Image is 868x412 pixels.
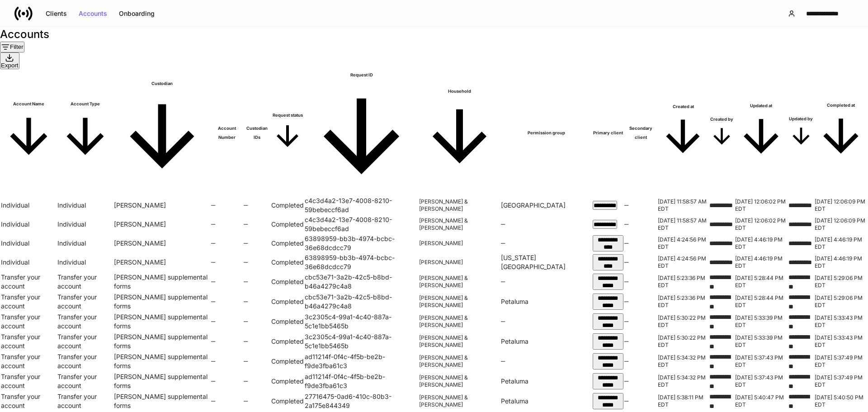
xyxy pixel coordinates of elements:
[735,314,787,329] p: [DATE] 5:33:39 PM EDT
[419,240,500,247] p: [PERSON_NAME]
[735,196,787,214] td: 2025-07-30T16:06:02.760Z
[114,372,210,391] td: Schwab supplemental forms
[57,215,113,233] td: Individual
[419,259,500,266] p: [PERSON_NAME]
[57,372,113,391] td: Transfer your account
[735,275,787,289] p: [DATE] 5:28:44 PM EDT
[815,236,867,251] p: [DATE] 4:46:19 PM EDT
[735,292,787,311] td: 2025-08-05T21:28:44.797Z
[114,312,210,331] td: Schwab supplemental forms
[735,374,787,388] p: [DATE] 5:37:43 PM EDT
[113,6,160,21] button: Onboarding
[658,102,708,111] h6: Created at
[593,292,623,311] td: e4cdec50-720c-48db-844c-dca082565bb2
[419,275,500,289] p: [PERSON_NAME] & [PERSON_NAME]
[624,124,657,142] h6: Secondary client
[658,332,708,351] td: 2025-08-05T21:30:22.082Z
[1,43,24,52] div: Filter
[658,234,708,252] td: 2025-07-31T20:24:56.156Z
[593,253,623,271] td: f4a4adb9-4b60-4b69-842c-efa8c2e329cc
[735,354,787,369] p: [DATE] 5:37:43 PM EDT
[658,354,708,369] p: [DATE] 5:34:32 PM EDT
[624,317,657,326] h6: —
[305,234,418,252] td: 63898959-bb3b-4974-bcbc-36e68dcdcc79
[735,332,787,351] td: 2025-08-05T21:33:39.381Z
[305,71,418,194] span: Request ID
[419,198,500,213] p: [PERSON_NAME] & [PERSON_NAME]
[815,275,867,289] p: [DATE] 5:29:06 PM EDT
[114,332,210,351] td: Schwab supplemental forms
[57,332,113,351] td: Transfer your account
[211,397,243,406] h6: —
[624,220,657,229] h6: —
[305,352,418,371] td: ad11214f-0f4c-4f5b-be2b-f9de3fba61c3
[114,79,210,186] span: Custodian
[735,253,787,271] td: 2025-07-31T20:46:19.316Z
[46,10,67,17] div: Clients
[735,312,787,331] td: 2025-08-05T21:33:39.381Z
[501,292,592,311] td: Petaluma
[305,71,418,80] h6: Request ID
[624,357,657,366] h6: —
[815,101,867,164] span: Completed at
[624,397,657,406] h6: —
[244,201,271,210] h6: —
[815,374,867,388] p: [DATE] 5:37:49 PM EDT
[501,317,592,326] h6: —
[658,272,708,291] td: 2025-08-05T21:23:36.260Z
[244,124,271,142] h6: Custodian IDs
[114,292,210,311] td: Schwab supplemental forms
[271,292,304,311] td: Completed
[815,334,867,349] p: [DATE] 5:33:43 PM EDT
[658,374,708,388] p: [DATE] 5:34:32 PM EDT
[735,255,787,270] p: [DATE] 4:46:19 PM EDT
[658,334,708,349] p: [DATE] 5:30:22 PM EDT
[658,312,708,331] td: 2025-08-05T21:30:22.082Z
[815,253,867,271] td: 2025-07-31T20:46:19.787Z
[40,6,73,21] button: Clients
[658,198,708,213] p: [DATE] 11:58:57 AM EDT
[305,392,418,411] td: 27716475-0ad6-410c-80b3-2a175e844349
[658,196,708,214] td: 2025-07-30T15:58:57.943Z
[114,79,210,88] h6: Custodian
[593,215,623,233] td: 72445db3-5ce1-4209-aa78-778bacca4747
[815,255,867,270] p: [DATE] 4:46:19 PM EDT
[57,392,113,411] td: Transfer your account
[1,332,57,351] td: Transfer your account
[815,101,867,110] h6: Completed at
[114,253,210,271] td: Schwab
[211,357,243,366] h6: —
[271,234,304,252] td: Completed
[658,102,708,163] span: Created at
[658,314,708,329] p: [DATE] 5:30:22 PM EDT
[815,372,867,391] td: 2025-08-05T21:37:49.659Z
[735,101,787,110] h6: Updated at
[709,115,735,124] h6: Created by
[735,294,787,309] p: [DATE] 5:28:44 PM EDT
[244,357,271,366] h6: —
[57,352,113,371] td: Transfer your account
[735,198,787,213] p: [DATE] 12:06:02 PM EDT
[79,10,107,17] div: Accounts
[419,314,500,329] p: [PERSON_NAME] & [PERSON_NAME]
[501,392,592,411] td: Petaluma
[305,253,418,271] td: 63898959-bb3b-4974-bcbc-36e68dcdcc79
[114,215,210,233] td: Schwab
[211,377,243,386] h6: —
[211,220,243,229] h6: —
[244,337,271,346] h6: —
[114,234,210,252] td: Schwab
[271,372,304,391] td: Completed
[114,272,210,291] td: Schwab supplemental forms
[244,220,271,229] h6: —
[815,294,867,309] p: [DATE] 5:29:06 PM EDT
[211,258,243,267] h6: —
[1,292,57,311] td: Transfer your account
[211,124,243,142] h6: Account Number
[211,201,243,210] h6: —
[57,99,113,166] span: Account Type
[815,354,867,369] p: [DATE] 5:37:49 PM EDT
[271,215,304,233] td: Completed
[593,272,623,291] td: e4cdec50-720c-48db-844c-dca082565bb2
